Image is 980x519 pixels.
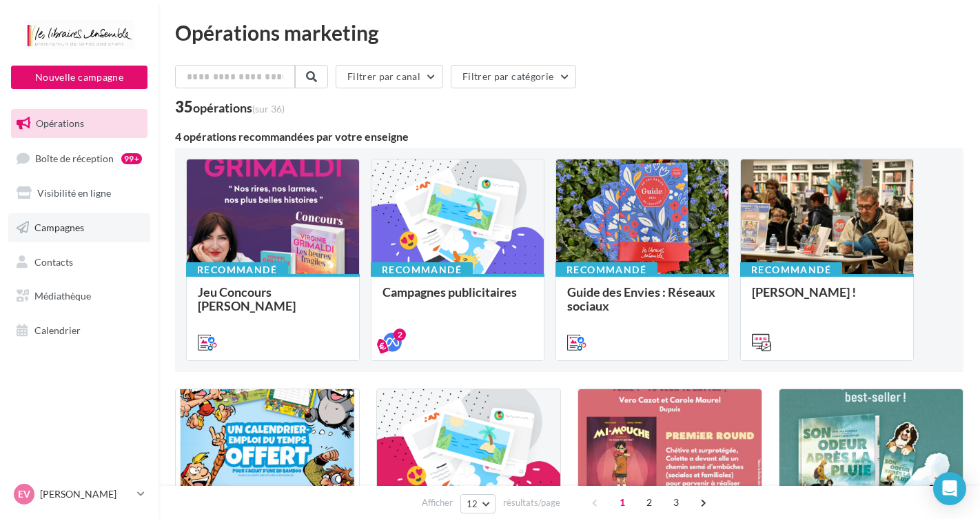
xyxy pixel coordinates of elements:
[8,213,150,242] a: Campagnes
[336,65,443,88] button: Filtrer par canal
[175,99,285,115] div: 35
[8,109,150,138] a: Opérations
[37,187,111,199] span: Visibilité en ligne
[252,103,285,115] span: (sur 36)
[34,290,91,302] span: Médiathèque
[40,487,132,501] p: [PERSON_NAME]
[186,262,288,277] div: Recommandé
[198,284,296,313] span: Jeu Concours [PERSON_NAME]
[175,131,963,142] div: 4 opérations recommandées par votre enseigne
[503,496,560,509] span: résultats/page
[460,494,496,513] button: 12
[382,284,517,300] span: Campagnes publicitaires
[933,472,966,505] div: Open Intercom Messenger
[36,117,84,129] span: Opérations
[11,66,147,89] button: Nouvelle campagne
[451,65,576,88] button: Filtrer par catégorie
[740,262,842,277] div: Recommandé
[467,498,478,509] span: 12
[8,282,150,311] a: Médiathèque
[121,153,142,164] div: 99+
[18,487,30,501] span: EV
[752,284,856,300] span: [PERSON_NAME] !
[35,152,114,164] span: Boîte de réception
[8,144,150,173] a: Boîte de réception99+
[394,329,406,341] div: 2
[8,248,150,277] a: Contacts
[34,255,73,267] span: Contacts
[8,179,150,208] a: Visibilité en ligne
[34,324,81,336] span: Calendrier
[665,491,687,513] span: 3
[8,316,150,345] a: Calendrier
[34,222,84,233] span: Campagnes
[371,262,473,277] div: Recommandé
[638,491,660,513] span: 2
[175,22,963,43] div: Opérations marketing
[555,262,657,277] div: Recommandé
[193,101,285,114] div: opérations
[567,284,715,313] span: Guide des Envies : Réseaux sociaux
[611,491,633,513] span: 1
[422,496,453,509] span: Afficher
[11,481,147,507] a: EV [PERSON_NAME]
